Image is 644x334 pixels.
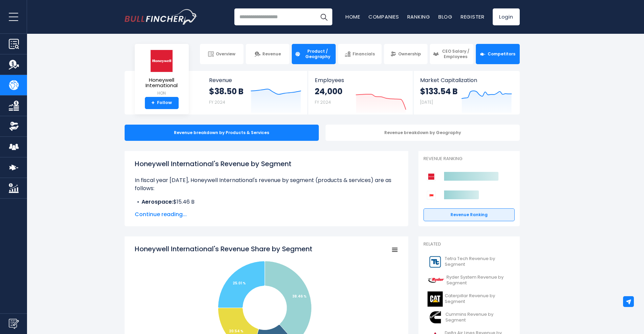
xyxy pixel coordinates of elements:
[135,176,398,192] p: In fiscal year [DATE], Honeywell International's revenue by segment (products & services) are as ...
[461,13,485,20] a: Register
[303,49,332,59] span: Product / Geography
[427,191,436,200] img: 3M Company competitors logo
[315,77,406,83] span: Employees
[292,44,335,64] a: Product / Geography
[476,44,519,64] a: Competitors
[384,44,428,64] a: Ownership
[135,210,398,219] span: Continue reading...
[427,172,436,181] img: Honeywell International competitors logo
[125,9,198,25] img: Bullfincher logo
[423,156,515,162] p: Revenue Ranking
[135,244,312,254] tspan: Honeywell International's Revenue Share by Segment
[202,71,308,114] a: Revenue $38.50 B FY 2024
[292,294,307,299] tspan: 38.46 %
[125,9,197,25] a: Go to homepage
[135,198,398,206] li: $15.46 B
[326,125,520,141] div: Revenue breakdown by Geography
[140,90,183,96] small: HON
[209,99,225,105] small: FY 2024
[428,291,443,307] img: CAT logo
[493,8,520,25] a: Login
[209,86,243,97] strong: $38.50 B
[423,290,515,308] a: Caterpillar Revenue by Segment
[407,13,430,20] a: Ranking
[488,51,515,57] span: Competitors
[423,208,515,221] a: Revenue Ranking
[200,44,243,64] a: Overview
[125,125,319,141] div: Revenue breakdown by Products & Services
[438,13,453,20] a: Blog
[423,253,515,271] a: Tetra Tech Revenue by Segment
[209,77,301,83] span: Revenue
[262,51,281,57] span: Revenue
[315,8,332,25] button: Search
[315,86,342,97] strong: 24,000
[229,329,243,334] tspan: 20.54 %
[368,13,399,20] a: Companies
[445,256,510,267] span: Tetra Tech Revenue by Segment
[9,121,19,131] img: Ownership
[413,71,519,114] a: Market Capitalization $133.54 B [DATE]
[445,293,510,305] span: Caterpillar Revenue by Segment
[441,49,470,59] span: CEO Salary / Employees
[420,99,433,105] small: [DATE]
[423,308,515,327] a: Cummins Revenue by Segment
[428,273,444,288] img: R logo
[428,310,443,325] img: CMI logo
[420,86,458,97] strong: $133.54 B
[446,275,511,286] span: Ryder System Revenue by Segment
[423,271,515,290] a: Ryder System Revenue by Segment
[216,51,235,57] span: Overview
[145,97,179,109] a: +Follow
[140,77,183,88] span: Honeywell International
[430,44,473,64] a: CEO Salary / Employees
[423,241,515,247] p: Related
[308,71,413,114] a: Employees 24,000 FY 2024
[428,254,443,269] img: TTEK logo
[345,13,360,20] a: Home
[338,44,382,64] a: Financials
[353,51,375,57] span: Financials
[140,49,184,97] a: Honeywell International HON
[135,159,398,169] h1: Honeywell International's Revenue by Segment
[233,281,246,286] tspan: 25.01 %
[151,100,155,106] strong: +
[141,198,173,206] b: Aerospace:
[398,51,421,57] span: Ownership
[246,44,289,64] a: Revenue
[445,312,511,323] span: Cummins Revenue by Segment
[420,77,512,83] span: Market Capitalization
[315,99,331,105] small: FY 2024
